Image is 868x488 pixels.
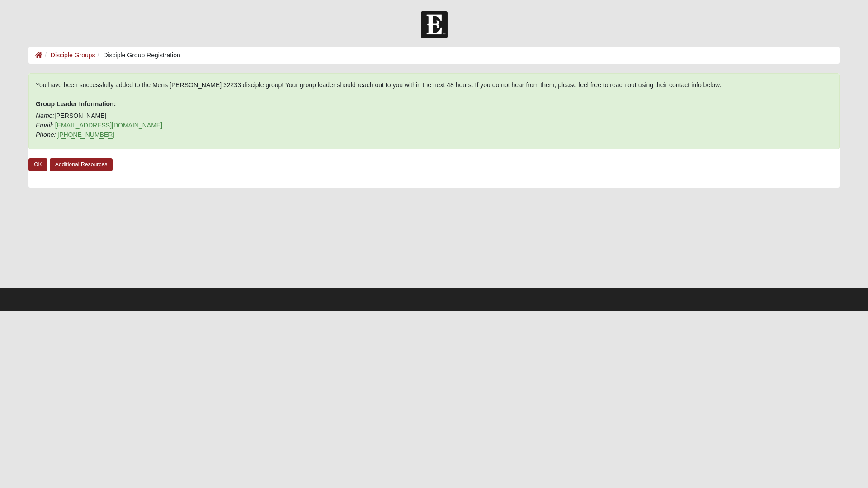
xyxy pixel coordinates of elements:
[36,111,832,140] p: [PERSON_NAME]
[28,73,840,149] div: You have been successfully added to the Mens [PERSON_NAME] 32233 disciple group! Your group leade...
[50,158,113,171] a: Additional Resources
[36,131,56,138] i: Phone:
[36,100,116,108] b: Group Leader Information:
[36,112,54,119] i: Name:
[51,52,95,59] a: Disciple Groups
[421,11,448,38] img: Church of Eleven22 Logo
[36,122,53,129] i: Email:
[55,122,162,129] a: [EMAIL_ADDRESS][DOMAIN_NAME]
[28,158,47,171] a: OK
[57,131,114,139] a: [PHONE_NUMBER]
[95,51,180,60] li: Disciple Group Registration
